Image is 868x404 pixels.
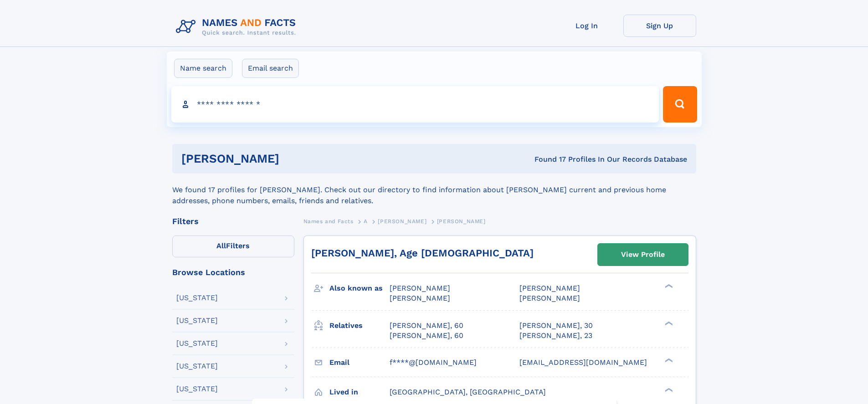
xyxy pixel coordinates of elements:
input: search input [171,86,659,123]
a: [PERSON_NAME], 30 [519,321,593,331]
div: ❯ [663,387,673,393]
h3: Lived in [329,384,390,400]
div: Found 17 Profiles In Our Records Database [407,154,687,164]
span: [PERSON_NAME] [437,218,486,225]
div: [US_STATE] [176,340,218,347]
span: [PERSON_NAME] [390,284,450,292]
div: [US_STATE] [176,363,218,370]
span: [PERSON_NAME] [519,284,580,292]
a: [PERSON_NAME], 60 [390,321,463,331]
div: View Profile [621,244,665,265]
label: Email search [242,59,299,78]
span: [PERSON_NAME] [378,218,426,225]
label: Name search [174,59,232,78]
div: ❯ [663,357,673,363]
a: [PERSON_NAME], Age [DEMOGRAPHIC_DATA] [311,247,534,259]
div: Browse Locations [172,268,294,276]
span: [PERSON_NAME] [390,294,450,302]
a: Sign Up [623,15,696,37]
a: [PERSON_NAME] [378,215,426,227]
a: View Profile [598,244,688,266]
img: Logo Names and Facts [172,15,303,39]
a: Log In [550,15,623,37]
div: Filters [172,217,294,225]
a: Names and Facts [303,215,354,227]
a: A [364,215,368,227]
h1: [PERSON_NAME] [181,153,407,164]
div: [US_STATE] [176,317,218,324]
h3: Also known as [329,281,390,296]
h3: Email [329,355,390,370]
button: Search Button [663,86,697,123]
span: A [364,218,368,225]
div: ❯ [663,283,673,289]
div: [US_STATE] [176,294,218,302]
span: [GEOGRAPHIC_DATA], [GEOGRAPHIC_DATA] [390,388,546,396]
div: [US_STATE] [176,385,218,393]
h3: Relatives [329,318,390,333]
a: [PERSON_NAME], 60 [390,331,463,341]
span: [EMAIL_ADDRESS][DOMAIN_NAME] [519,358,647,367]
div: We found 17 profiles for [PERSON_NAME]. Check out our directory to find information about [PERSON... [172,174,696,206]
div: ❯ [663,320,673,326]
a: [PERSON_NAME], 23 [519,331,592,341]
span: [PERSON_NAME] [519,294,580,302]
span: All [216,241,226,250]
label: Filters [172,235,294,257]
